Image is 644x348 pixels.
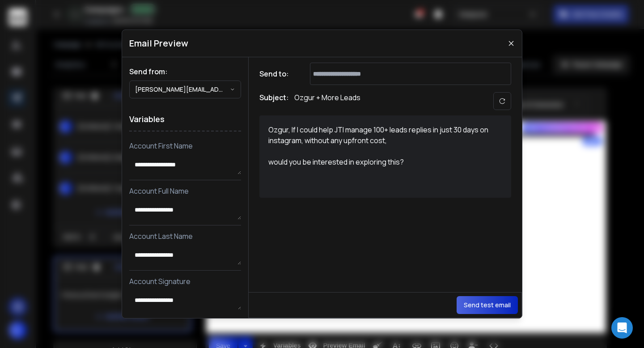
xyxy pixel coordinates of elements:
p: Ozgur + More Leads [294,92,360,110]
p: Account First Name [129,140,241,151]
h1: Send from: [129,66,241,77]
p: Account Full Name [129,186,241,196]
h1: Email Preview [129,37,188,50]
button: Send test email [457,296,518,314]
p: Account Signature [129,276,241,287]
div: Ozgur, If I could help JTI manage 100+ leads replies in just 30 days on instagram, without any up... [268,124,492,146]
p: Account Last Name [129,231,241,242]
p: [PERSON_NAME][EMAIL_ADDRESS][DOMAIN_NAME] [135,85,230,94]
div: would you be interested in exploring this? [268,157,492,167]
h1: Variables [129,107,241,132]
div: Open Intercom Messenger [611,317,633,339]
h1: Send to: [259,68,295,79]
h1: Subject: [259,92,289,110]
